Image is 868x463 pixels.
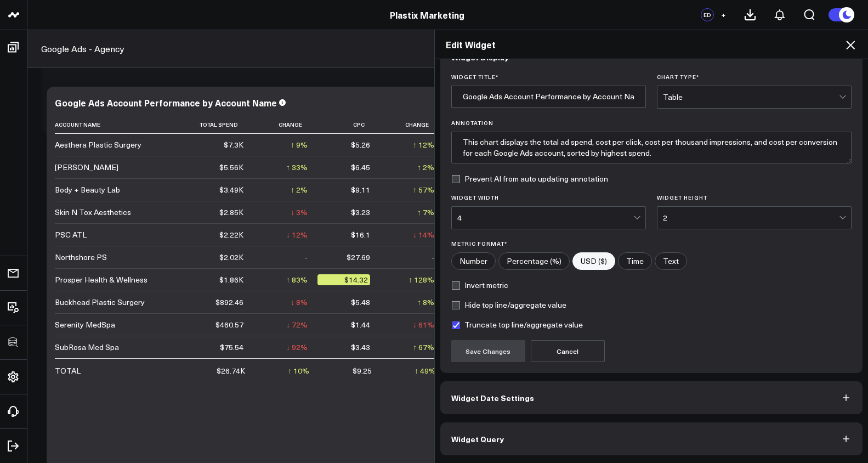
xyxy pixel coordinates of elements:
[451,393,534,402] span: Widget Date Settings
[457,213,633,222] div: 4
[451,132,852,163] textarea: This chart displays the total ad spend, cost per click, cost per thousand impressions, and cost p...
[572,252,615,270] label: USD ($)
[655,252,687,270] label: Text
[618,252,652,270] label: Time
[657,194,852,201] label: Widget Height
[498,252,570,270] label: Percentage (%)
[451,434,504,443] span: Widget Query
[440,422,863,455] button: Widget Query
[451,252,496,270] label: Number
[531,340,605,362] button: Cancel
[446,38,858,50] h2: Edit Widget
[451,320,583,329] label: Truncate top line/aggregate value
[663,93,839,101] div: Table
[440,381,863,414] button: Widget Date Settings
[451,240,852,247] label: Metric Format*
[717,8,730,21] button: +
[451,120,852,126] label: Annotation
[701,8,714,21] div: ED
[451,340,525,362] button: Save Changes
[721,11,726,19] span: +
[451,74,646,80] label: Widget Title *
[451,86,646,108] input: Enter your widget title
[663,213,839,222] div: 2
[451,281,508,290] label: Invert metric
[451,53,509,61] span: Widget Display
[451,174,608,183] label: Prevent AI from auto updating annotation
[390,9,464,21] a: Plastix Marketing
[451,301,566,309] label: Hide top line/aggregate value
[657,74,852,80] label: Chart Type *
[451,194,646,201] label: Widget Width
